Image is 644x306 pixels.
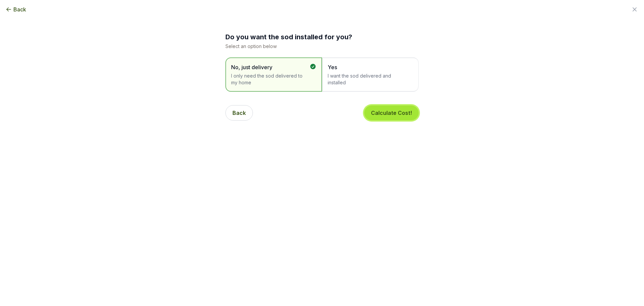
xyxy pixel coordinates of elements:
[231,73,310,86] span: I only need the sod delivered to my home
[225,105,253,121] button: Back
[13,5,26,13] span: Back
[5,5,26,13] button: Back
[225,43,419,49] p: Select an option below
[328,63,406,71] span: Yes
[225,32,419,42] h2: Do you want the sod installed for you?
[364,105,419,120] button: Calculate Cost!
[328,73,406,86] span: I want the sod delivered and installed
[231,63,310,71] span: No, just delivery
